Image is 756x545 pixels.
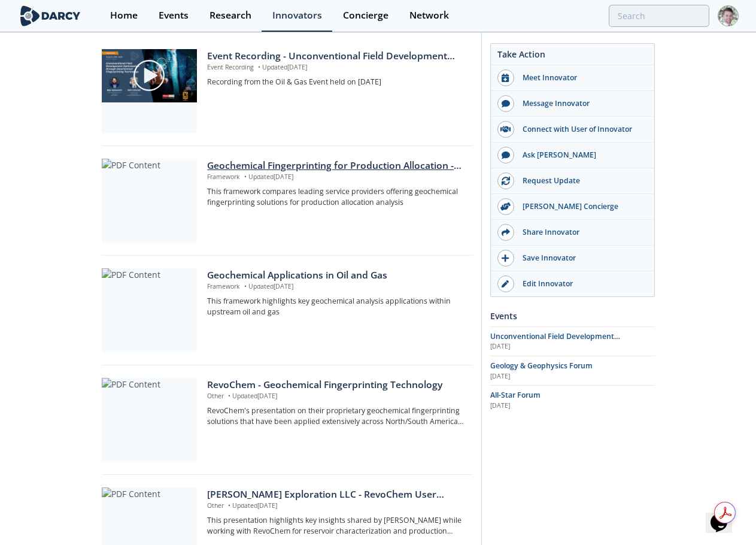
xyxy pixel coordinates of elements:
[491,48,654,65] div: Take Action
[102,49,473,133] a: Video Content Event Recording - Unconventional Field Development Optimization through Geochemical...
[514,98,648,109] div: Message Innovator
[409,11,449,20] div: Network
[514,175,648,186] div: Request Update
[490,361,655,381] a: Geology & Geophysics Forum [DATE]
[207,172,464,182] p: Framework Updated [DATE]
[514,253,648,264] div: Save Innovator
[490,390,655,410] a: All-Star Forum [DATE]
[207,501,464,511] p: Other Updated [DATE]
[207,63,464,72] p: Event Recording Updated [DATE]
[18,5,83,26] img: logo-wide.svg
[210,11,251,20] div: Research
[514,227,648,238] div: Share Innovator
[207,77,464,87] p: Recording from the Oil & Gas Event held on [DATE]
[207,405,464,428] p: RevoChem's presentation on their proprietary geochemical fingerprinting solutions that have been ...
[514,150,648,161] div: Ask [PERSON_NAME]
[514,72,648,83] div: Meet Innovator
[272,11,322,20] div: Innovators
[132,59,166,92] img: play-chapters-gray.svg
[207,515,464,537] p: This presentation highlights key insights shared by [PERSON_NAME] while working with RevoChem for...
[718,5,739,26] img: Profile
[226,501,232,510] span: •
[256,63,262,71] span: •
[207,488,464,502] div: [PERSON_NAME] Exploration LLC - RevoChem User Discussion
[706,497,744,533] iframe: chat widget
[207,186,464,208] p: This framework compares leading service providers offering geochemical fingerprinting solutions f...
[102,268,473,352] a: PDF Content Geochemical Applications in Oil and Gas Framework •Updated[DATE] This framework highl...
[490,331,620,364] span: Unconventional Field Development Optimization through Geochemical Fingerprinting Technology
[490,401,655,411] div: [DATE]
[102,159,473,243] a: PDF Content Geochemical Fingerprinting for Production Allocation - Innovator Comparison Framework...
[207,159,464,173] div: Geochemical Fingerprinting for Production Allocation - Innovator Comparison
[491,271,654,296] a: Edit Innovator
[159,11,189,20] div: Events
[514,278,648,289] div: Edit Innovator
[226,392,232,400] span: •
[609,5,709,27] input: Advanced Search
[207,296,464,318] p: This framework highlights key geochemical analysis applications within upstream oil and gas
[207,49,464,63] div: Event Recording - Unconventional Field Development Optimization through Geochemical Fingerprintin...
[490,305,655,326] div: Events
[490,331,655,352] a: Unconventional Field Development Optimization through Geochemical Fingerprinting Technology [DATE]
[207,392,464,401] p: Other Updated [DATE]
[207,282,464,292] p: Framework Updated [DATE]
[490,372,655,381] div: [DATE]
[514,201,648,212] div: [PERSON_NAME] Concierge
[207,268,464,283] div: Geochemical Applications in Oil and Gas
[491,246,654,271] button: Save Innovator
[490,390,541,400] span: All-Star Forum
[490,342,655,352] div: [DATE]
[110,11,138,20] div: Home
[490,361,593,371] span: Geology & Geophysics Forum
[242,172,248,181] span: •
[102,378,473,462] a: PDF Content RevoChem - Geochemical Fingerprinting Technology Other •Updated[DATE] RevoChem's pres...
[242,282,248,290] span: •
[343,11,388,20] div: Concierge
[207,378,464,392] div: RevoChem - Geochemical Fingerprinting Technology
[514,124,648,135] div: Connect with User of Innovator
